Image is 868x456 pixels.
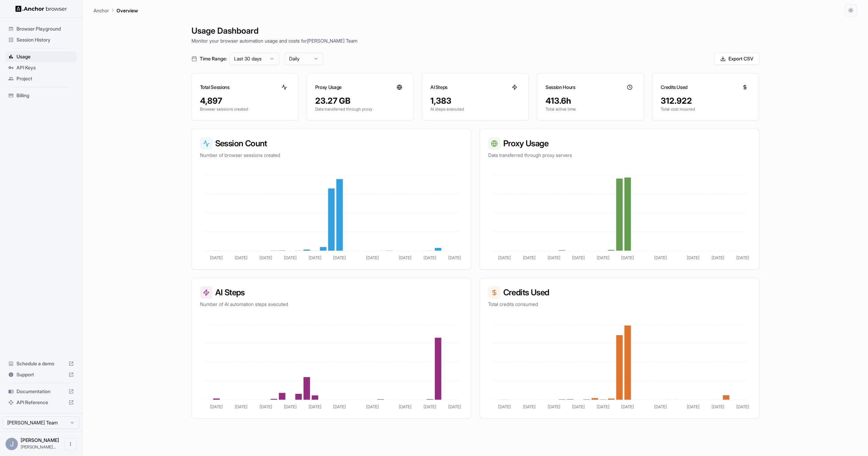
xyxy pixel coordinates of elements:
h3: Session Hours [546,84,575,91]
tspan: [DATE] [687,255,700,260]
tspan: [DATE] [736,404,749,409]
tspan: [DATE] [448,404,461,409]
tspan: [DATE] [654,404,667,409]
div: J [6,438,18,450]
tspan: [DATE] [621,404,634,409]
div: 312.922 [661,95,750,106]
h3: Credits Used [661,84,688,91]
p: Monitor your browser automation usage and costs for [PERSON_NAME] Team [191,37,759,44]
div: Session History [6,34,77,45]
tspan: [DATE] [572,255,585,260]
tspan: [DATE] [308,404,321,409]
tspan: [DATE] [423,404,436,409]
tspan: [DATE] [621,255,634,260]
span: Usage [17,53,74,60]
tspan: [DATE] [366,255,378,260]
tspan: [DATE] [210,404,223,409]
tspan: [DATE] [423,255,436,260]
tspan: [DATE] [711,255,724,260]
p: Data transferred through proxy servers [488,152,751,159]
p: Data transferred through proxy [315,106,405,112]
div: 413.6h [546,95,635,106]
tspan: [DATE] [399,404,411,409]
tspan: [DATE] [333,404,346,409]
h3: Credits Used [488,286,751,299]
tspan: [DATE] [234,404,247,409]
tspan: [DATE] [596,255,609,260]
nav: breadcrumb [94,7,138,14]
p: Total active time [546,106,635,112]
tspan: [DATE] [284,404,297,409]
h3: Proxy Usage [315,84,342,91]
p: Browser sessions created [200,106,290,112]
h3: AI Steps [200,286,463,299]
tspan: [DATE] [259,255,272,260]
div: 1,383 [430,95,520,106]
tspan: [DATE] [523,255,535,260]
div: Billing [6,90,77,101]
tspan: [DATE] [284,255,297,260]
p: Total credits consumed [488,301,751,308]
h3: Proxy Usage [488,137,751,150]
tspan: [DATE] [523,404,535,409]
span: Browser Playground [17,25,74,32]
span: Session History [17,36,74,43]
p: Number of browser sessions created [200,152,463,159]
tspan: [DATE] [448,255,461,260]
span: John Marbach [21,437,59,443]
div: Documentation [6,386,77,397]
div: Project [6,73,77,84]
tspan: [DATE] [308,255,321,260]
span: API Reference [17,399,66,406]
p: Total cost incurred [661,106,750,112]
tspan: [DATE] [498,404,511,409]
div: Usage [6,51,77,62]
span: Support [17,371,66,378]
img: Anchor Logo [15,5,67,12]
tspan: [DATE] [596,404,609,409]
span: API Keys [17,64,74,71]
tspan: [DATE] [366,404,378,409]
tspan: [DATE] [234,255,247,260]
h3: Session Count [200,137,463,150]
tspan: [DATE] [547,255,560,260]
div: Schedule a demo [6,358,77,369]
div: Browser Playground [6,23,77,34]
span: Time Range: [200,55,227,62]
tspan: [DATE] [711,404,724,409]
tspan: [DATE] [333,255,346,260]
div: API Reference [6,397,77,408]
tspan: [DATE] [736,255,749,260]
tspan: [DATE] [259,404,272,409]
tspan: [DATE] [399,255,411,260]
p: Overview [117,7,138,14]
h3: Total Sessions [200,84,230,91]
p: Anchor [94,7,109,14]
div: 23.27 GB [315,95,405,106]
h1: Usage Dashboard [191,25,759,37]
div: API Keys [6,62,77,73]
div: 4,897 [200,95,290,106]
span: Project [17,75,74,82]
p: Number of AI automation steps executed [200,301,463,308]
tspan: [DATE] [654,255,667,260]
span: Schedule a demo [17,360,66,367]
tspan: [DATE] [547,404,560,409]
p: AI steps executed [430,106,520,112]
tspan: [DATE] [498,255,511,260]
h3: AI Steps [430,84,448,91]
button: Open menu [64,438,77,450]
span: john@anchorbrowser.io [21,444,56,449]
span: Billing [17,92,74,99]
button: Export CSV [714,53,759,65]
div: Support [6,369,77,380]
span: Documentation [17,388,66,395]
tspan: [DATE] [210,255,223,260]
tspan: [DATE] [687,404,700,409]
tspan: [DATE] [572,404,585,409]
